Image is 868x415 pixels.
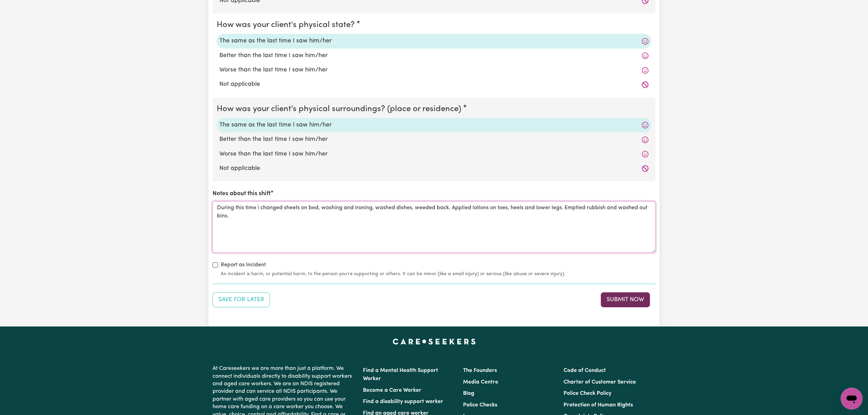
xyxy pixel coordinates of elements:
[219,51,649,60] label: Better than the last time I saw him/her
[219,164,649,173] label: Not applicable
[463,391,474,396] a: Blog
[213,292,270,307] button: Save your job report
[564,391,611,396] a: Police Check Policy
[363,388,421,393] a: Become a Care Worker
[221,270,655,278] small: An incident is harm, or potential harm, to the person you're supporting or others. It can be mino...
[219,80,649,89] label: Not applicable
[217,103,464,115] legend: How was your client's physical surroundings? (place or residence)
[601,292,650,307] button: Submit your job report
[219,121,649,130] label: The same as the last time I saw him/her
[363,368,438,381] a: Find a Mental Health Support Worker
[841,388,863,410] iframe: Button to launch messaging window, conversation in progress
[213,201,655,253] textarea: During this time i changed sheets on bed, washing and ironing, washed dishes, weeded back. Applie...
[221,261,266,269] label: Report as Incident
[219,37,649,45] label: The same as the last time I saw him/her
[564,379,636,385] a: Charter of Customer Service
[564,402,633,408] a: Protection of Human Rights
[463,402,497,408] a: Police Checks
[393,339,476,344] a: Careseekers home page
[363,399,443,404] a: Find a disability support worker
[219,66,649,75] label: Worse than the last time I saw him/her
[213,189,271,198] label: Notes about this shift
[463,379,498,385] a: Media Centre
[219,135,649,144] label: Better than the last time I saw him/her
[217,19,357,31] legend: How was your client's physical state?
[463,368,497,373] a: The Founders
[219,150,649,159] label: Worse than the last time I saw him/her
[564,368,606,373] a: Code of Conduct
